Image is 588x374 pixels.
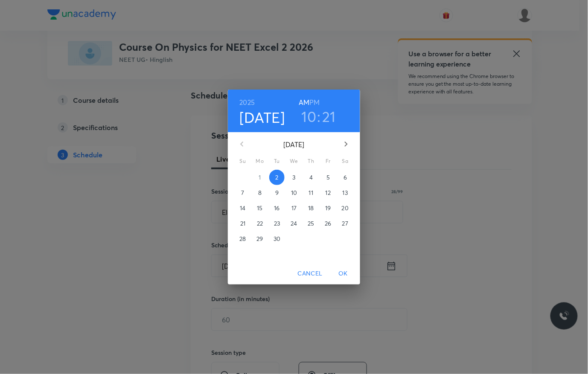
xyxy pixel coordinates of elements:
[274,219,280,228] p: 23
[325,204,331,212] p: 19
[286,157,302,165] span: We
[257,204,262,212] p: 15
[269,170,285,185] button: 2
[269,185,285,200] button: 9
[252,185,268,200] button: 8
[286,170,302,185] button: 3
[317,107,320,125] h3: :
[326,173,330,182] p: 5
[338,157,353,165] span: Sa
[320,157,336,165] span: Fr
[343,188,348,197] p: 13
[343,173,347,182] p: 6
[240,204,245,212] p: 14
[235,157,250,165] span: Su
[269,216,285,231] button: 23
[309,173,313,182] p: 4
[252,231,268,246] button: 29
[325,219,331,228] p: 26
[302,107,317,125] button: 10
[342,204,349,212] p: 20
[256,235,263,243] p: 29
[239,235,246,243] p: 28
[258,188,262,197] p: 8
[252,200,268,216] button: 15
[269,231,285,246] button: 30
[323,107,336,125] button: 21
[291,204,297,212] p: 17
[303,216,319,231] button: 25
[310,96,320,108] button: PM
[257,219,263,228] p: 22
[303,185,319,200] button: 11
[274,235,280,243] p: 30
[294,266,326,281] button: Cancel
[320,200,336,216] button: 19
[342,219,348,228] p: 27
[320,185,336,200] button: 12
[252,157,268,165] span: Mo
[235,200,250,216] button: 14
[286,216,302,231] button: 24
[299,96,309,108] button: AM
[240,96,255,108] button: 2025
[326,188,331,197] p: 12
[286,200,302,216] button: 17
[235,216,250,231] button: 21
[298,268,323,279] span: Cancel
[338,185,353,200] button: 13
[329,266,357,281] button: OK
[308,204,314,212] p: 18
[252,139,336,150] p: [DATE]
[303,170,319,185] button: 4
[291,188,297,197] p: 10
[252,216,268,231] button: 22
[338,216,353,231] button: 27
[275,173,278,182] p: 2
[333,268,353,279] span: OK
[303,157,319,165] span: Th
[275,188,279,197] p: 9
[274,204,279,212] p: 16
[309,188,313,197] p: 11
[338,200,353,216] button: 20
[320,170,336,185] button: 5
[269,157,285,165] span: Tu
[235,231,250,246] button: 28
[292,173,295,182] p: 3
[338,170,353,185] button: 6
[286,185,302,200] button: 10
[320,216,336,231] button: 26
[308,219,314,228] p: 25
[240,108,285,126] button: [DATE]
[241,188,244,197] p: 7
[240,219,245,228] p: 21
[235,185,250,200] button: 7
[269,200,285,216] button: 16
[291,219,297,228] p: 24
[303,200,319,216] button: 18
